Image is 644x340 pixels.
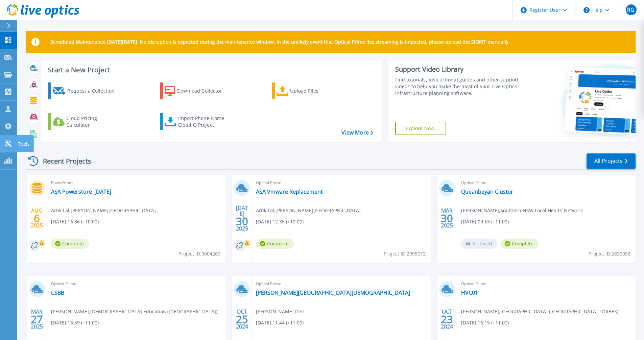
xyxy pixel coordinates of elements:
div: Import Phone Home CloudIQ Project [178,115,231,128]
span: [DATE] 16:36 (+10:00) [51,218,99,225]
div: [DATE] 2025 [236,206,248,230]
a: Cloud Pricing Calculator [48,113,123,130]
div: AUG 2025 [30,206,43,230]
div: Support Video Library [395,65,521,74]
div: Recent Projects [26,153,100,169]
span: 30 [441,215,453,221]
span: [PERSON_NAME] , Southern NSW Local Health Network [461,207,583,214]
span: Optical Prime [461,280,631,288]
span: [DATE] 16:15 (+11:00) [461,319,509,326]
a: All Projects [587,153,636,169]
span: Project ID: 3004269 [178,250,220,258]
span: Archived [461,239,497,249]
h3: Start a New Project [48,66,373,74]
a: Explore Now! [395,122,447,135]
a: HVC01 [461,289,478,296]
span: Artik Lal , [PERSON_NAME][GEOGRAPHIC_DATA] [51,207,156,214]
a: [PERSON_NAME][GEOGRAPHIC_DATA][DEMOGRAPHIC_DATA] [256,289,410,296]
span: Project ID: 2995072 [384,250,426,258]
a: Queanbeyan Cluster [461,188,513,195]
span: [DATE] 11:44 (+11:00) [256,319,304,326]
span: 6 [34,215,40,221]
span: 30 [236,218,248,224]
span: [PERSON_NAME] , [GEOGRAPHIC_DATA] ([GEOGRAPHIC_DATA]-FORBES) [461,308,618,315]
a: Download Collector [160,82,235,99]
a: CSBB [51,289,64,296]
p: Scheduled Maintenance [DATE][DATE]: No disruption is expected during the maintenance window. In t... [50,39,510,45]
div: Cloud Pricing Calculator [66,115,120,128]
p: Tools [18,135,30,153]
span: RG [627,7,635,13]
span: [PERSON_NAME] , Dell [256,308,304,315]
div: MAR 2025 [440,206,453,230]
span: [DATE] 13:59 (+11:00) [51,319,99,326]
div: Download Collector [177,84,231,98]
span: Optical Prime [256,280,426,288]
span: Optical Prime [51,280,221,288]
span: 23 [441,316,453,322]
span: Complete [501,239,539,249]
div: MAR 2025 [30,307,43,332]
span: Complete [51,239,89,249]
div: Request a Collection [67,84,121,98]
span: Complete [256,239,294,249]
a: ASA Powerstore_[DATE] [51,188,111,195]
span: Optical Prime [461,179,631,187]
span: 27 [31,316,43,322]
span: 25 [236,316,248,322]
div: Upload Files [290,84,344,98]
span: [DATE] 09:53 (+11:00) [461,218,509,225]
a: View More [341,129,373,136]
div: OCT 2024 [440,307,453,332]
span: Artik Lal , [PERSON_NAME][GEOGRAPHIC_DATA] [256,207,361,214]
div: Find tutorials, instructional guides and other support videos to help you make the most of your L... [395,76,521,97]
a: Request a Collection [48,82,123,99]
div: OCT 2024 [236,307,248,332]
a: Upload Files [272,82,347,99]
span: PowerStore [51,179,221,187]
a: ASA Vmware Replacement [256,188,323,195]
span: [DATE] 12:35 (+10:00) [256,218,304,225]
span: [PERSON_NAME] , [DEMOGRAPHIC_DATA] Education ([GEOGRAPHIC_DATA]) [51,308,217,315]
span: Optical Prime [256,179,426,187]
span: Project ID: 2839058 [589,250,630,258]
